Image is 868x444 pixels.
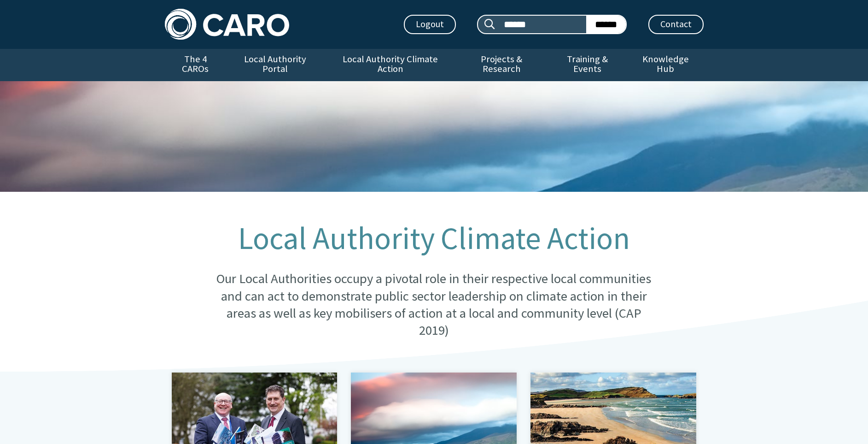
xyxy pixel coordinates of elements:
[165,49,226,81] a: The 4 CAROs
[628,49,703,81] a: Knowledge Hub
[226,49,325,81] a: Local Authority Portal
[456,49,547,81] a: Projects & Research
[325,49,456,81] a: Local Authority Climate Action
[210,221,657,255] h1: Local Authority Climate Action
[210,270,657,339] p: Our Local Authorities occupy a pivotal role in their respective local communities and can act to ...
[404,15,456,34] a: Logout
[547,49,628,81] a: Training & Events
[648,15,704,34] a: Contact
[165,9,289,40] img: Caro logo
